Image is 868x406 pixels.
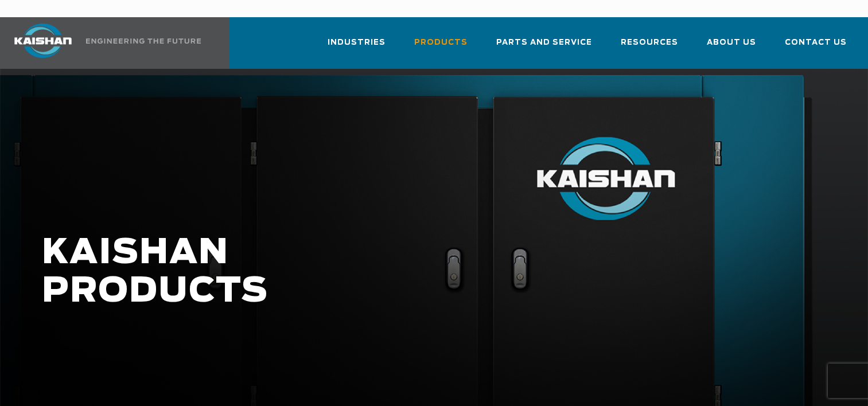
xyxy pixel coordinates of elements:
img: Engineering the future [86,38,201,44]
span: Industries [328,36,386,49]
span: Resources [621,36,678,49]
span: About Us [707,36,756,49]
h1: KAISHAN PRODUCTS [42,234,694,311]
a: Contact Us [785,28,847,67]
a: About Us [707,28,756,67]
span: Products [414,36,468,49]
a: Industries [328,28,386,67]
a: Resources [621,28,678,67]
span: Contact Us [785,36,847,49]
span: Parts and Service [496,36,592,49]
a: Parts and Service [496,28,592,67]
a: Products [414,28,468,67]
